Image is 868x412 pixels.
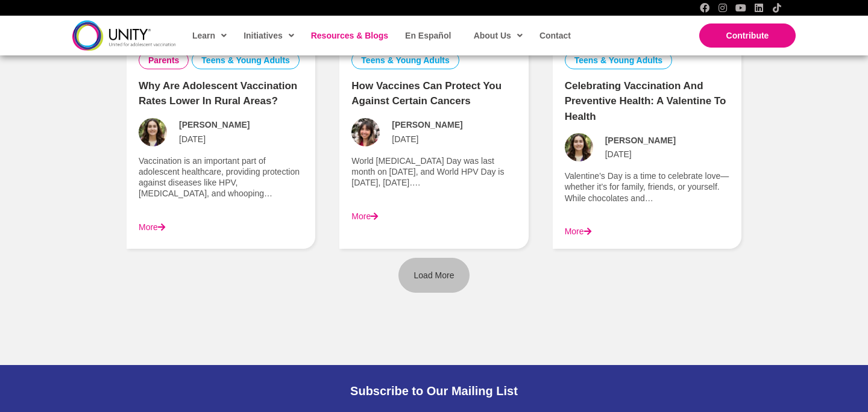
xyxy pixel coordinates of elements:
[139,80,297,107] a: Why Are Adolescent Vaccination Rates Lower in Rural Areas?
[565,80,726,122] a: Celebrating Vaccination and Preventive Health: A Valentine to Health
[351,118,380,146] img: Avatar photo
[533,22,576,49] a: Contact
[350,384,518,398] span: Subscribe to Our Mailing List
[565,133,593,161] img: Avatar photo
[539,31,571,40] span: Contact
[392,119,462,130] span: [PERSON_NAME]
[414,270,454,280] span: Load More
[311,31,388,40] span: Resources & Blogs
[718,3,728,13] a: Instagram
[139,155,303,199] p: Vaccination is an important part of adolescent healthcare, providing protection against diseases ...
[399,22,456,49] a: En Español
[605,149,632,160] span: [DATE]
[351,211,378,221] a: More
[244,27,294,45] span: Initiatives
[72,20,176,50] img: unity-logo-dark
[565,170,729,204] p: Valentine’s Day is a time to celebrate love—whether it’s for family, friends, or yourself. While ...
[736,3,746,13] a: YouTube
[605,135,676,146] span: [PERSON_NAME]
[192,27,227,45] span: Learn
[772,3,782,13] a: TikTok
[405,31,451,40] span: En Español
[754,3,764,13] a: LinkedIn
[699,23,796,48] a: Contribute
[361,55,450,66] a: Teens & Young Adults
[139,118,167,146] img: Avatar photo
[398,258,470,293] a: Load More
[139,222,165,232] a: More
[468,22,527,49] a: About Us
[305,22,393,49] a: Resources & Blogs
[201,55,290,66] a: Teens & Young Adults
[351,80,502,107] a: How Vaccines Can Protect You Against Certain Cancers
[574,55,663,66] a: Teens & Young Adults
[474,27,523,45] span: About Us
[179,119,250,130] span: [PERSON_NAME]
[148,55,179,66] a: Parents
[351,155,516,189] p: World [MEDICAL_DATA] Day was last month on [DATE], and World HPV Day is [DATE], [DATE]….
[565,226,591,236] a: More
[392,134,418,145] span: [DATE]
[179,134,206,145] span: [DATE]
[700,3,709,13] a: Facebook
[726,31,769,40] span: Contribute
